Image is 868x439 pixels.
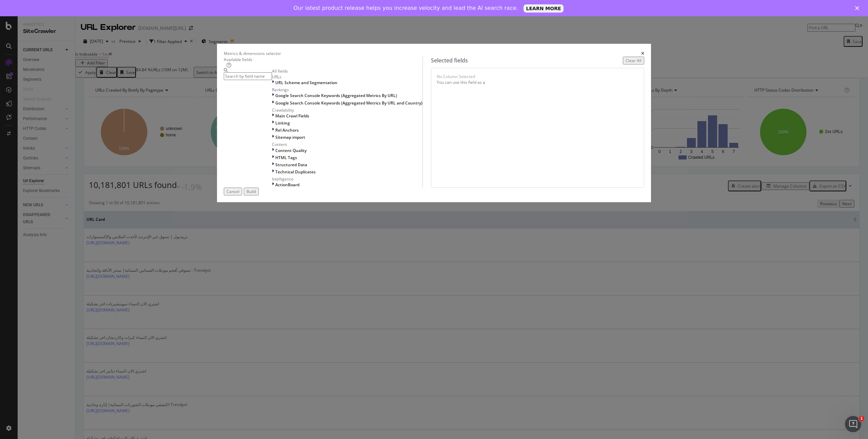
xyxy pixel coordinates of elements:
div: Intelligence [272,176,422,182]
span: Google Search Console Keywords (Aggregated Metrics By URL and Country) [275,100,422,106]
span: Rel Anchors [275,127,299,133]
div: modal [217,44,651,202]
div: All fields [272,68,422,74]
div: Content [272,141,422,147]
a: LEARN MORE [524,4,564,13]
div: URLs [272,74,422,80]
div: Available fields [224,57,422,62]
span: URL Scheme and Segmentation [275,80,337,85]
div: Rankings [272,87,422,93]
div: Clear All [626,58,642,63]
span: Google Search Console Keywords (Aggregated Metrics By URL) [275,93,397,98]
span: Technical Duplicates [275,169,316,175]
input: Search by field name [224,72,272,80]
span: Linking [275,120,290,126]
div: Cancel [226,189,239,194]
button: Build [244,188,259,195]
div: Selected fields [431,57,468,64]
button: Cancel [224,188,242,195]
div: Close [855,6,862,10]
div: times [641,51,644,56]
span: 1 [859,416,864,421]
div: No Column Selected [437,74,475,79]
span: ActionBoard [275,182,299,188]
div: Our latest product release helps you increase velocity and lead the AI search race. [294,5,518,12]
span: HTML Tags [275,155,297,160]
iframe: Intercom live chat [845,416,861,432]
span: Sitemap import [275,134,305,140]
div: Metrics & dimensions selector [224,51,281,56]
button: Clear All [623,57,644,64]
div: Build [246,189,256,194]
span: Main Crawl Fields [275,113,309,119]
div: You can use this field as a [437,79,638,85]
span: Structured Data [275,162,307,168]
div: Crawlability [272,107,422,113]
span: Content Quality [275,148,307,153]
